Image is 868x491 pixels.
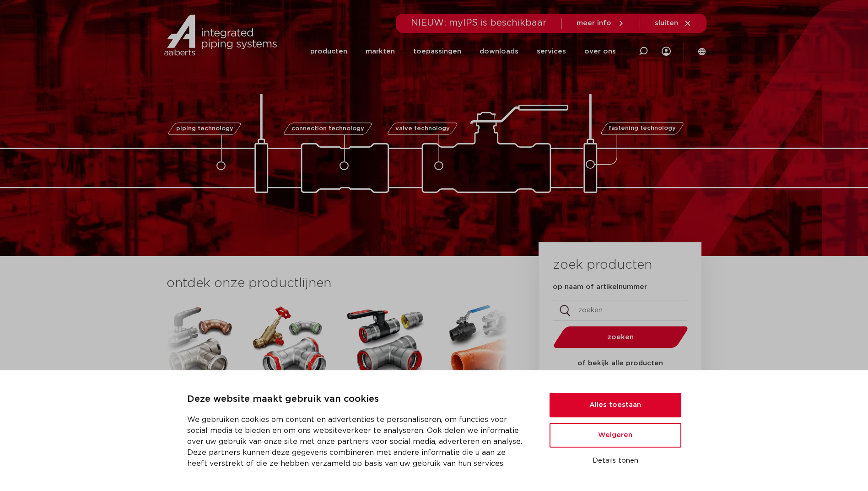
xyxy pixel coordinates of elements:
[553,256,652,274] h3: zoek producten
[480,34,518,69] a: downloads
[655,19,692,27] a: sluiten
[153,302,235,441] a: VSHXPress
[413,34,461,69] a: toepassingen
[411,18,547,27] span: NIEUW: myIPS is beschikbaar
[550,326,691,349] button: zoeken
[249,302,331,441] a: VSHSudoPress
[366,34,395,69] a: markten
[537,34,566,69] a: services
[577,334,664,341] span: zoeken
[291,126,364,132] span: connection technology
[550,393,681,417] button: Alles toestaan
[395,126,450,132] span: valve technology
[550,453,681,469] button: Details tonen
[310,34,347,69] a: producten
[187,414,528,469] p: We gebruiken cookies om content en advertenties te personaliseren, om functies voor social media ...
[550,423,681,448] button: Weigeren
[577,360,663,367] strong: of bekijk alle producten
[577,19,625,27] a: meer info
[345,302,427,441] a: VSHPowerPress
[176,126,233,132] span: piping technology
[584,34,616,69] a: over ons
[167,274,508,293] h3: ontdek onze productlijnen
[577,20,611,27] span: meer info
[310,34,616,69] nav: Menu
[553,283,647,292] label: op naam of artikelnummer
[553,300,687,321] input: zoeken
[609,126,676,132] span: fastening technology
[655,20,678,27] span: sluiten
[187,392,528,407] p: Deze website maakt gebruik van cookies
[441,302,523,441] a: VSHShurjoint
